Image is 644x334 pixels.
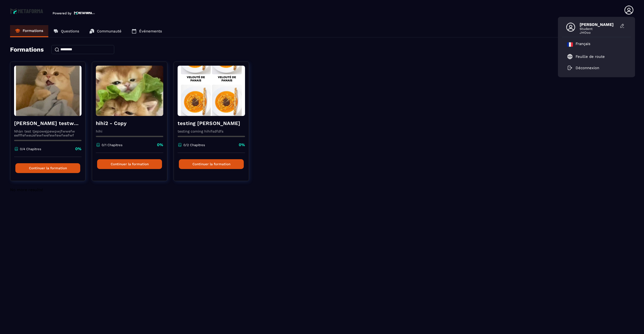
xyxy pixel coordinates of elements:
[580,27,617,31] span: Student
[92,62,174,187] a: formation-backgroundhihi2 - Copyhihi0/1 Chapitres0%Continuer la formation
[567,54,605,60] a: Feuille de route
[580,22,617,27] span: [PERSON_NAME]
[178,66,245,116] img: formation-background
[580,31,617,34] span: JHOoo
[157,142,163,148] p: 0%
[10,187,43,192] span: No more results!
[74,11,95,15] img: logo
[23,28,43,33] p: Formations
[96,66,163,116] img: formation-background
[178,120,245,127] h4: testing [PERSON_NAME]
[14,129,82,137] p: Nhàn test tjepowejpewpwjfwwefw eefffefweưefewfwefewfewfwefwf
[15,163,80,173] button: Continuer la formation
[61,29,79,33] p: Questions
[127,25,167,37] a: Événements
[139,29,162,33] p: Événements
[48,25,84,37] a: Questions
[96,129,163,133] p: hihi
[174,62,255,187] a: formation-backgroundtesting [PERSON_NAME]testing coming hihifsdfdfs0/2 Chapitres0%Continuer la fo...
[14,120,82,127] h4: [PERSON_NAME] testwwww
[97,29,122,33] p: Communauté
[183,143,205,147] p: 0/2 Chapitres
[14,66,82,116] img: formation-background
[97,159,162,169] button: Continuer la formation
[178,129,245,133] p: testing coming hihifsdfdfs
[239,142,245,148] p: 0%
[10,7,49,15] img: logo-branding
[102,143,123,147] p: 0/1 Chapitres
[96,120,163,127] h4: hihi2 - Copy
[10,25,48,37] a: Formations
[75,146,82,152] p: 0%
[179,159,244,169] button: Continuer la formation
[576,66,599,70] p: Déconnexion
[20,147,41,151] p: 0/4 Chapitres
[10,62,92,187] a: formation-background[PERSON_NAME] testwwwwNhàn test tjepowejpewpwjfwwefw eefffefweưefewfwefewfewf...
[84,25,127,37] a: Communauté
[576,54,605,59] p: Feuille de route
[10,46,44,53] h4: Formations
[53,11,71,15] p: Powered by
[576,41,590,48] p: Français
